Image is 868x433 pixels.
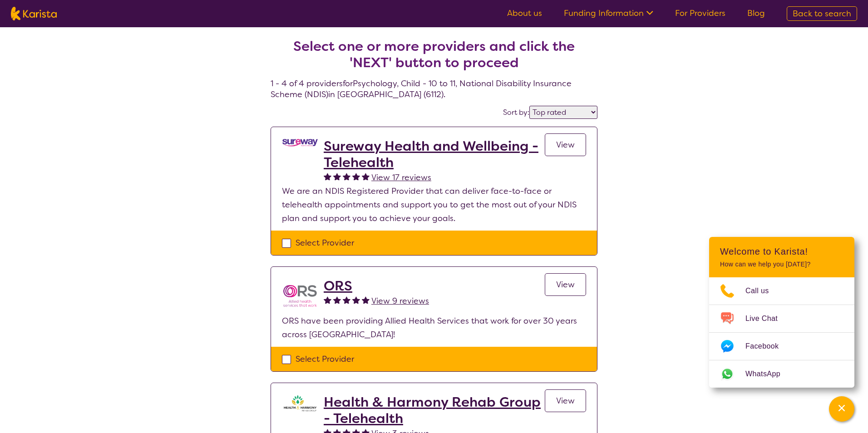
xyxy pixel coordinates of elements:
img: fullstar [362,172,370,180]
ul: Choose channel [709,277,854,388]
img: fullstar [362,296,370,304]
img: fullstar [352,296,360,304]
span: WhatsApp [745,367,791,381]
h4: 1 - 4 of 4 providers for Psychology , Child - 10 to 11 , National Disability Insurance Scheme (ND... [271,16,597,100]
button: Channel Menu [829,396,854,422]
span: View 17 reviews [371,172,431,183]
span: Back to search [793,8,851,19]
span: Live Chat [745,312,789,325]
a: View 17 reviews [371,171,431,184]
p: ORS have been providing Allied Health Services that work for over 30 years across [GEOGRAPHIC_DATA]! [282,314,586,341]
a: For Providers [675,8,725,19]
span: View [556,279,575,290]
img: fullstar [343,172,350,180]
img: fullstar [333,172,341,180]
p: We are an NDIS Registered Provider that can deliver face-to-face or telehealth appointments and s... [282,184,586,225]
img: fullstar [343,296,350,304]
a: Web link opens in a new tab. [709,360,854,388]
a: ORS [324,278,429,294]
img: vgwqq8bzw4bddvbx0uac.png [282,138,318,148]
h2: Select one or more providers and click the 'NEXT' button to proceed [281,38,587,71]
a: View 9 reviews [371,294,429,308]
label: Sort by: [503,108,529,117]
a: About us [507,8,542,19]
img: fullstar [324,172,331,180]
span: Facebook [745,340,789,353]
a: View [545,133,586,156]
a: Blog [747,8,765,19]
span: View [556,139,575,150]
img: ztak9tblhgtrn1fit8ap.png [282,394,318,412]
a: View [545,389,586,412]
img: nspbnteb0roocrxnmwip.png [282,278,318,314]
span: Call us [745,284,780,298]
a: Funding Information [564,8,653,19]
a: View [545,273,586,296]
img: fullstar [352,172,360,180]
span: View 9 reviews [371,295,429,306]
span: View [556,395,575,406]
h2: Welcome to Karista! [720,246,843,257]
a: Back to search [787,6,857,21]
img: Karista logo [11,7,57,20]
img: fullstar [333,296,341,304]
div: Channel Menu [709,237,854,388]
a: Sureway Health and Wellbeing - Telehealth [324,138,545,171]
img: fullstar [324,296,331,304]
p: How can we help you [DATE]? [720,261,843,268]
a: Health & Harmony Rehab Group - Telehealth [324,394,545,427]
